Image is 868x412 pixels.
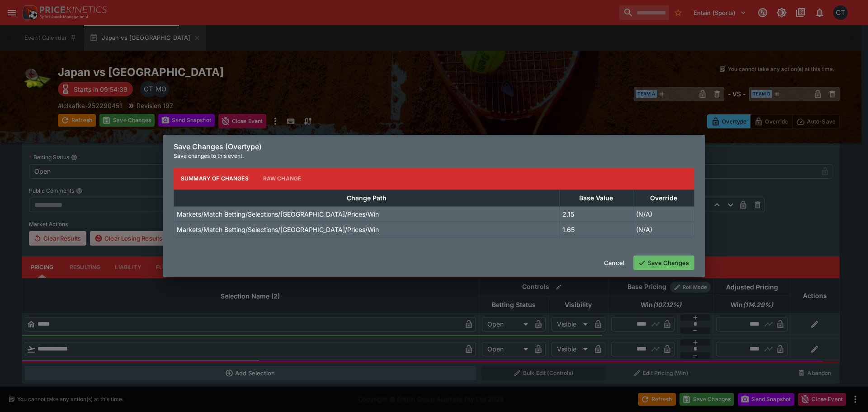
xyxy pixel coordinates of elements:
[633,206,694,222] td: (N/A)
[559,189,633,206] th: Base Value
[174,152,694,161] p: Save changes to this event.
[174,189,560,206] th: Change Path
[633,222,694,237] td: (N/A)
[599,256,630,270] button: Cancel
[559,206,633,222] td: 2.15
[633,256,694,270] button: Save Changes
[559,222,633,237] td: 1.65
[174,142,694,152] h6: Save Changes (Overtype)
[633,189,694,206] th: Override
[256,168,309,189] button: Raw Change
[177,209,379,219] p: Markets/Match Betting/Selections/[GEOGRAPHIC_DATA]/Prices/Win
[177,225,379,234] p: Markets/Match Betting/Selections/[GEOGRAPHIC_DATA]/Prices/Win
[174,168,256,189] button: Summary of Changes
